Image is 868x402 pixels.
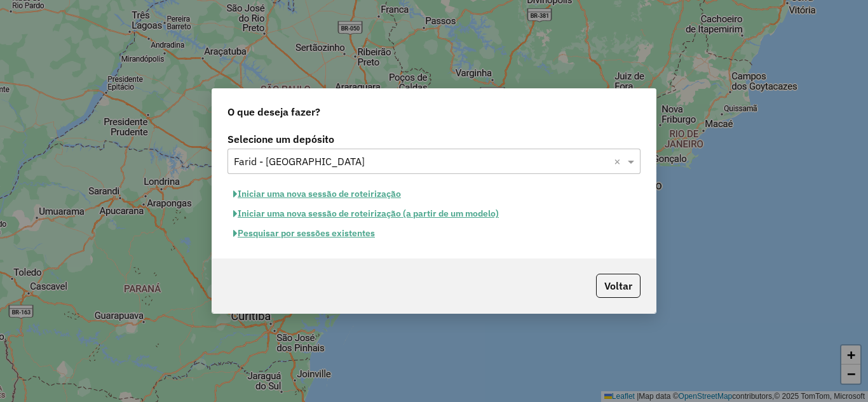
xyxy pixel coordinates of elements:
[227,104,320,119] span: O que deseja fazer?
[614,154,625,169] span: Clear all
[596,274,641,298] button: Voltar
[227,131,641,147] label: Selecione um depósito
[227,204,505,224] button: Iniciar uma nova sessão de roteirização (a partir de um modelo)
[227,184,407,204] button: Iniciar uma nova sessão de roteirização
[227,224,381,243] button: Pesquisar por sessões existentes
